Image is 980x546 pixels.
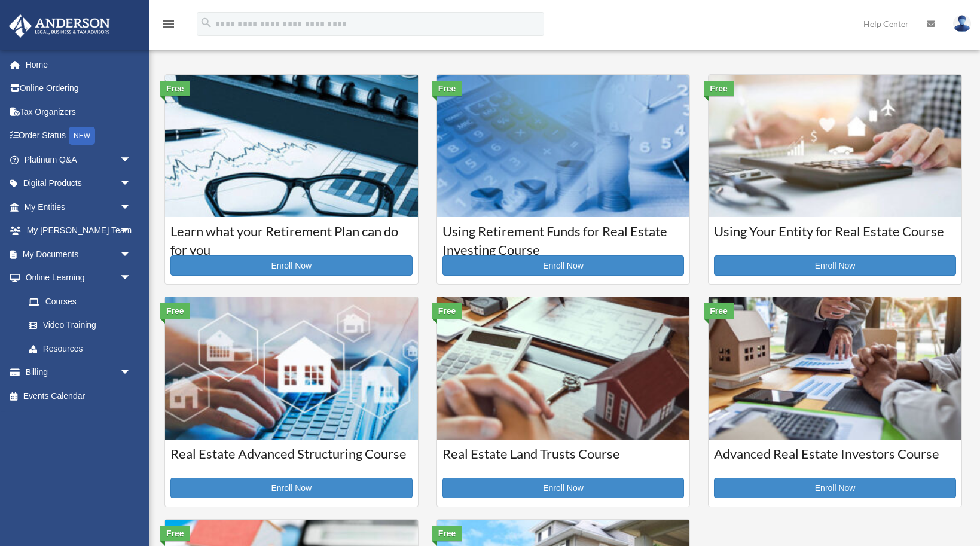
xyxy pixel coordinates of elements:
[17,313,149,337] a: Video Training
[161,17,176,31] i: menu
[120,242,144,267] span: arrow_drop_down
[8,219,149,243] a: My [PERSON_NAME] Teamarrow_drop_down
[160,81,190,96] div: Free
[170,478,413,498] a: Enroll Now
[8,148,149,172] a: Platinum Q&Aarrow_drop_down
[442,255,685,276] a: Enroll Now
[120,148,144,172] span: arrow_drop_down
[69,127,95,145] div: NEW
[714,255,956,276] a: Enroll Now
[442,445,685,475] h3: Real Estate Land Trusts Course
[442,222,685,252] h3: Using Retirement Funds for Real Estate Investing Course
[200,16,213,29] i: search
[8,53,149,77] a: Home
[161,21,176,31] a: menu
[8,361,149,385] a: Billingarrow_drop_down
[8,172,149,196] a: Digital Productsarrow_drop_down
[704,81,734,96] div: Free
[5,14,114,38] img: Anderson Advisors Platinum Portal
[120,172,144,196] span: arrow_drop_down
[120,266,144,291] span: arrow_drop_down
[8,195,149,219] a: My Entitiesarrow_drop_down
[160,526,190,541] div: Free
[8,242,149,266] a: My Documentsarrow_drop_down
[160,303,190,319] div: Free
[714,445,956,475] h3: Advanced Real Estate Investors Course
[17,289,144,313] a: Courses
[8,266,149,290] a: Online Learningarrow_drop_down
[8,124,149,148] a: Order StatusNEW
[432,303,462,319] div: Free
[120,361,144,385] span: arrow_drop_down
[432,526,462,541] div: Free
[120,219,144,243] span: arrow_drop_down
[432,81,462,96] div: Free
[8,77,149,100] a: Online Ordering
[714,478,956,498] a: Enroll Now
[120,195,144,219] span: arrow_drop_down
[8,384,149,408] a: Events Calendar
[170,222,413,252] h3: Learn what your Retirement Plan can do for you
[442,478,685,498] a: Enroll Now
[170,445,413,475] h3: Real Estate Advanced Structuring Course
[953,15,971,32] img: User Pic
[17,337,149,361] a: Resources
[714,222,956,252] h3: Using Your Entity for Real Estate Course
[8,100,149,124] a: Tax Organizers
[170,255,413,276] a: Enroll Now
[704,303,734,319] div: Free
